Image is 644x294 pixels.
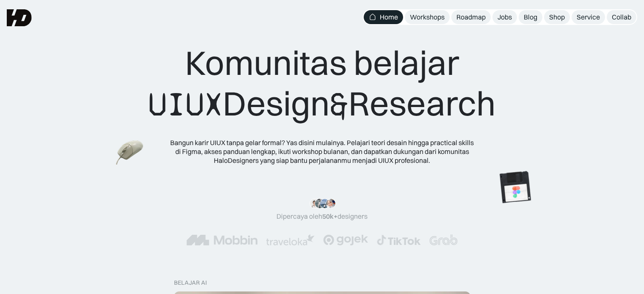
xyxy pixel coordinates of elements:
[322,212,337,220] span: 50k+
[498,13,512,22] div: Jobs
[524,13,537,22] div: Blog
[456,13,486,22] div: Roadmap
[607,10,636,24] a: Collab
[519,10,542,24] a: Blog
[364,10,403,24] a: Home
[544,10,570,24] a: Shop
[330,84,348,125] span: &
[148,42,496,125] div: Komunitas belajar Design Research
[612,13,631,22] div: Collab
[148,84,223,125] span: UIUX
[572,10,605,24] a: Service
[492,10,517,24] a: Jobs
[549,13,565,22] div: Shop
[577,13,600,22] div: Service
[174,279,207,286] div: belajar ai
[170,138,475,165] div: Bangun karir UIUX tanpa gelar formal? Yas disini mulainya. Pelajari teori desain hingga practical...
[410,13,445,22] div: Workshops
[380,13,398,22] div: Home
[276,212,368,221] div: Dipercaya oleh designers
[405,10,450,24] a: Workshops
[451,10,491,24] a: Roadmap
